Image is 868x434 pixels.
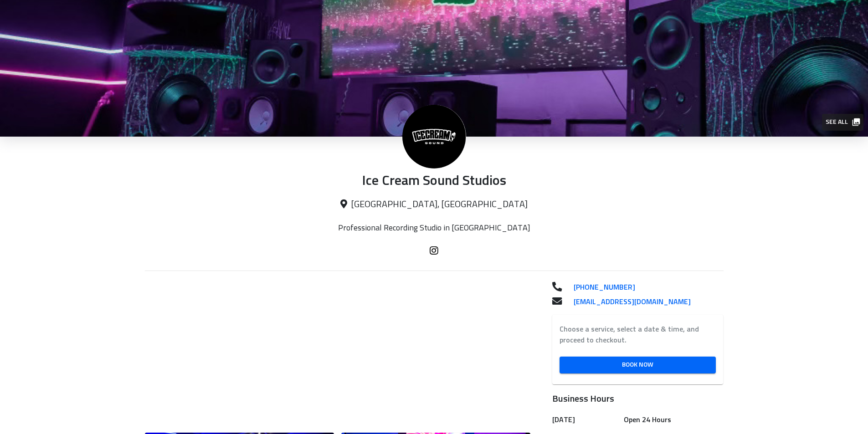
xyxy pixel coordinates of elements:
h6: Open 24 Hours [624,414,720,426]
a: [PHONE_NUMBER] [566,282,723,293]
p: [GEOGRAPHIC_DATA], [GEOGRAPHIC_DATA] [145,199,724,210]
img: Ice Cream Sound Studios [402,105,466,168]
span: See all [826,117,859,128]
h6: Business Hours [552,392,723,406]
a: Book Now [560,357,716,373]
span: Book Now [567,359,709,371]
button: See all [822,114,863,131]
label: Choose a service, select a date & time, and proceed to checkout. [560,324,716,346]
a: [EMAIL_ADDRESS][DOMAIN_NAME] [566,296,723,307]
p: Ice Cream Sound Studios [145,173,724,190]
p: Professional Recording Studio in [GEOGRAPHIC_DATA] [289,223,579,233]
h6: [DATE] [552,414,620,426]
